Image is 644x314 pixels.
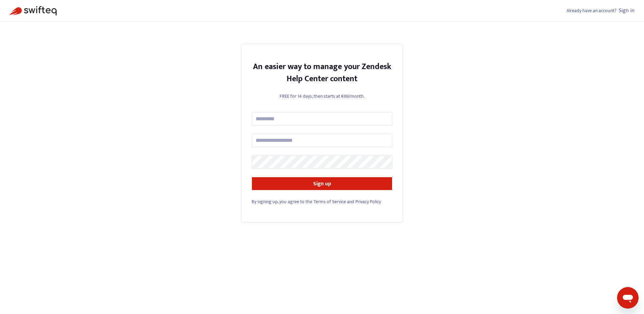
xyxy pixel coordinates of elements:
[619,6,635,15] a: Sign in
[252,93,392,100] p: FREE for 14 days, then starts at €69/month.
[252,198,312,206] span: By signing up, you agree to the
[567,7,616,14] span: Already have an account?
[313,179,331,188] strong: Sign up
[252,198,392,205] div: and
[355,198,381,206] a: Privacy Policy
[617,287,639,309] iframe: Button to launch messaging window
[252,177,392,190] button: Sign up
[253,60,391,86] strong: An easier way to manage your Zendesk Help Center content
[9,6,57,15] img: Swifteq
[314,198,346,206] a: Terms of Service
